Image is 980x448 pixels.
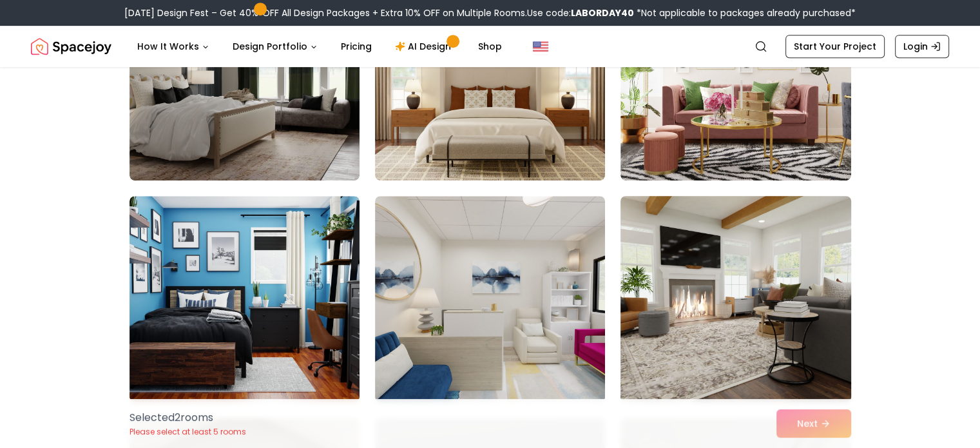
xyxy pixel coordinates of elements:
a: Pricing [331,34,382,59]
a: Login [895,35,949,58]
b: LABORDAY40 [571,6,634,19]
p: Please select at least 5 rooms [130,427,246,437]
img: Spacejoy Logo [31,34,111,59]
img: Room room-11 [375,196,605,402]
a: Start Your Project [785,35,885,58]
img: United States [533,39,548,54]
span: Use code: [527,6,634,19]
img: Room room-10 [130,196,360,402]
span: *Not applicable to packages already purchased* [634,6,856,19]
a: Spacejoy [31,34,111,59]
button: How It Works [127,34,220,59]
nav: Main [127,34,512,59]
img: Room room-12 [615,191,856,407]
p: Selected 2 room s [130,410,246,425]
a: AI Design [385,34,465,59]
div: [DATE] Design Fest – Get 40% OFF All Design Packages + Extra 10% OFF on Multiple Rooms. [124,6,856,19]
a: Shop [468,34,512,59]
button: Design Portfolio [222,34,328,59]
nav: Global [31,26,949,67]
